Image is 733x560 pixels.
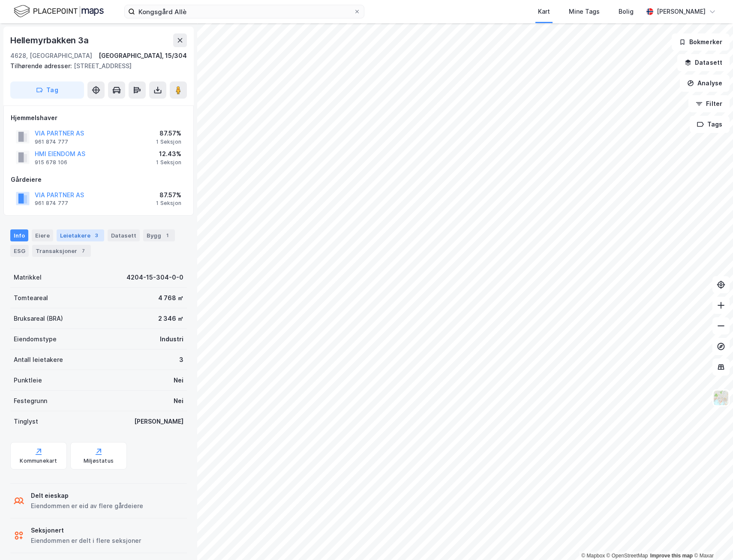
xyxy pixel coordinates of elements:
[156,159,181,166] div: 1 Seksjon
[35,159,67,166] div: 915 678 106
[158,293,183,303] div: 4 768 ㎡
[35,138,68,145] div: 961 874 777
[10,81,84,99] button: Tag
[163,231,171,240] div: 1
[84,458,114,464] div: Miljøstatus
[672,33,730,51] button: Bokmerker
[10,61,180,71] div: [STREET_ADDRESS]
[35,200,68,207] div: 961 874 777
[538,6,550,17] div: Kart
[11,175,186,185] div: Gårdeiere
[31,501,143,511] div: Eiendommen er eid av flere gårdeiere
[10,245,29,257] div: ESG
[680,75,730,92] button: Analyse
[14,313,63,324] div: Bruksareal (BRA)
[14,375,42,385] div: Punktleie
[11,113,186,123] div: Hjemmelshaver
[14,396,47,406] div: Festegrunn
[14,334,57,344] div: Eiendomstype
[690,116,730,133] button: Tags
[79,247,87,255] div: 7
[126,272,183,283] div: 4204-15-304-0-0
[688,95,730,112] button: Filter
[14,416,38,427] div: Tinglyst
[14,4,104,19] img: logo.f888ab2527a4732fd821a326f86c7f29.svg
[690,519,733,560] iframe: Chat Widget
[713,390,729,406] img: Z
[135,5,354,18] input: Søk på adresse, matrikkel, gårdeiere, leietakere eller personer
[619,6,634,17] div: Bolig
[14,293,48,303] div: Tomteareal
[92,231,101,240] div: 3
[10,51,92,61] div: 4628, [GEOGRAPHIC_DATA]
[134,416,183,427] div: [PERSON_NAME]
[657,6,706,17] div: [PERSON_NAME]
[156,128,181,138] div: 87.57%
[14,355,63,365] div: Antall leietakere
[174,396,183,406] div: Nei
[156,149,181,159] div: 12.43%
[57,229,104,241] div: Leietakere
[174,375,183,385] div: Nei
[32,229,53,241] div: Eiere
[31,491,143,501] div: Delt eieskap
[14,272,42,283] div: Matrikkel
[108,229,140,241] div: Datasett
[156,200,181,207] div: 1 Seksjon
[156,138,181,145] div: 1 Seksjon
[650,553,693,559] a: Improve this map
[569,6,600,17] div: Mine Tags
[10,229,28,241] div: Info
[158,313,183,324] div: 2 346 ㎡
[32,245,91,257] div: Transaksjoner
[10,62,74,69] span: Tilhørende adresser:
[179,355,183,365] div: 3
[581,553,605,559] a: Mapbox
[156,190,181,200] div: 87.57%
[31,525,141,536] div: Seksjonert
[20,458,57,464] div: Kommunekart
[160,334,183,344] div: Industri
[10,33,90,47] div: Hellemyrbakken 3a
[99,51,187,61] div: [GEOGRAPHIC_DATA], 15/304
[31,536,141,546] div: Eiendommen er delt i flere seksjoner
[143,229,175,241] div: Bygg
[607,553,648,559] a: OpenStreetMap
[677,54,730,71] button: Datasett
